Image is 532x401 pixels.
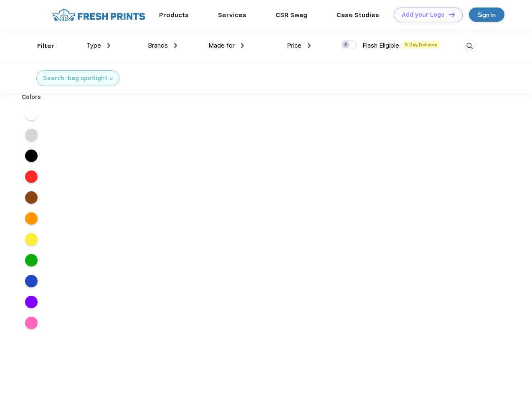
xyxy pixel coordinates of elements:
[37,41,54,51] div: Filter
[362,42,399,49] span: Flash Eligible
[241,43,244,48] img: dropdown.png
[208,42,235,49] span: Made for
[86,42,101,49] span: Type
[50,8,148,22] img: fo%20logo%202.webp
[478,10,496,20] div: Sign in
[174,43,177,48] img: dropdown.png
[308,43,311,48] img: dropdown.png
[449,12,455,17] img: DT
[15,93,48,102] div: Colors
[110,77,113,80] img: filter_cancel.svg
[43,74,107,83] div: Search: bag spotlight
[469,8,504,22] a: Sign in
[402,11,445,18] div: Add your Logo
[287,42,301,49] span: Price
[107,43,110,48] img: dropdown.png
[148,42,168,49] span: Brands
[159,11,189,19] a: Products
[463,39,476,53] img: desktop_search.svg
[403,41,440,48] span: 5 Day Delivery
